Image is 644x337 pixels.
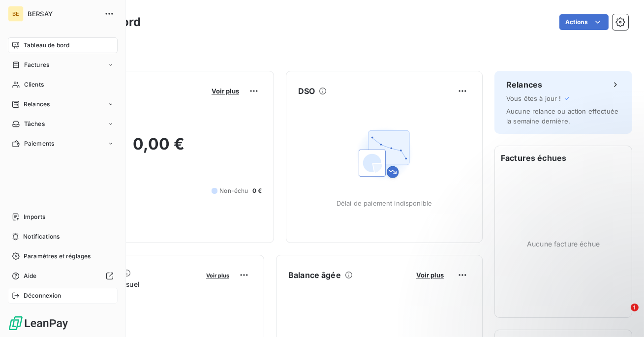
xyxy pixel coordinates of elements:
span: Imports [24,213,45,221]
span: Voir plus [416,271,444,279]
button: Voir plus [413,271,447,279]
a: Clients [8,77,118,92]
span: Paramètres et réglages [24,252,91,261]
span: Chiffre d'affaires mensuel [56,279,199,289]
iframe: Intercom live chat [611,304,634,327]
span: Aucune facture échue [527,239,600,249]
span: Voir plus [206,272,229,279]
span: Clients [24,80,44,89]
h6: Factures échues [495,146,632,170]
a: Tableau de bord [8,37,118,53]
img: Empty state [353,123,416,185]
button: Voir plus [209,87,242,95]
button: Actions [559,14,609,30]
h2: 0,00 € [56,134,262,164]
a: Tâches [8,116,118,132]
iframe: Intercom notifications message [447,242,644,310]
span: Tableau de bord [24,41,69,50]
span: Aide [24,272,37,280]
div: BE [8,6,24,22]
span: Vous êtes à jour ! [506,94,561,102]
a: Aide [8,268,118,284]
span: Délai de paiement indisponible [337,199,432,207]
span: 1 [631,304,639,311]
span: Factures [24,61,49,69]
span: Notifications [23,232,60,241]
a: Imports [8,209,118,225]
span: Tâches [24,120,45,128]
a: Relances [8,96,118,112]
a: Paramètres et réglages [8,248,118,264]
span: Paiements [24,139,54,148]
h6: Balance âgée [288,269,341,281]
h6: Relances [506,79,542,91]
span: Aucune relance ou action effectuée la semaine dernière. [506,107,618,125]
h6: DSO [298,85,315,97]
span: Relances [24,100,50,109]
a: Paiements [8,136,118,152]
span: BERSAY [28,10,98,18]
span: Voir plus [212,87,239,95]
span: 0 € [252,186,262,195]
span: Non-échu [219,186,248,195]
a: Factures [8,57,118,73]
img: Logo LeanPay [8,315,69,331]
span: Déconnexion [24,291,61,300]
button: Voir plus [203,271,232,279]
